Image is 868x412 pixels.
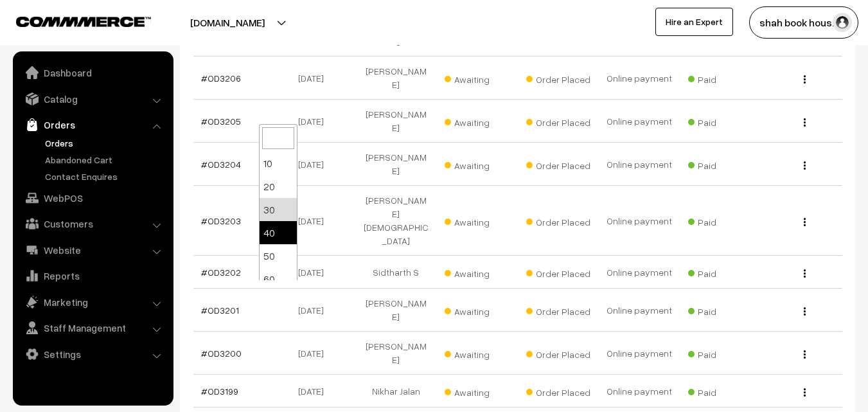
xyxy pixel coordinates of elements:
[599,256,680,289] td: Online payment
[526,112,590,129] span: Order Placed
[42,153,169,166] a: Abandoned Cart
[526,212,590,229] span: Order Placed
[16,17,151,26] img: COMMMERCE
[355,186,436,256] td: [PERSON_NAME][DEMOGRAPHIC_DATA]
[16,13,128,28] a: COMMMERCE
[355,375,436,408] td: Nikhar Jalan
[445,212,509,229] span: Awaiting
[599,289,680,332] td: Online payment
[804,118,806,127] img: Menu
[16,87,169,111] a: Catalog
[16,186,169,210] a: WebPOS
[445,112,509,129] span: Awaiting
[201,73,241,84] a: #OD3206
[526,264,590,280] span: Order Placed
[16,343,169,366] a: Settings
[526,345,590,361] span: Order Placed
[260,221,297,244] li: 40
[445,69,509,86] span: Awaiting
[260,198,297,221] li: 30
[201,159,241,170] a: #OD3204
[260,267,297,291] li: 60
[42,170,169,183] a: Contact Enquires
[201,267,241,278] a: #OD3202
[274,186,355,256] td: [DATE]
[599,375,680,408] td: Online payment
[355,100,436,143] td: [PERSON_NAME]
[445,382,509,399] span: Awaiting
[355,256,436,289] td: Sidtharth S
[201,215,241,226] a: #OD3203
[274,57,355,100] td: [DATE]
[16,61,169,84] a: Dashboard
[260,244,297,267] li: 50
[688,112,752,129] span: Paid
[599,332,680,375] td: Online payment
[274,332,355,375] td: [DATE]
[201,116,241,127] a: #OD3205
[526,382,590,399] span: Order Placed
[599,57,680,100] td: Online payment
[355,289,436,332] td: [PERSON_NAME]
[355,57,436,100] td: [PERSON_NAME]
[526,156,590,172] span: Order Placed
[804,269,806,278] img: Menu
[688,264,752,280] span: Paid
[274,256,355,289] td: [DATE]
[804,75,806,84] img: Menu
[260,175,297,198] li: 20
[688,69,752,86] span: Paid
[201,305,239,316] a: #OD3201
[804,218,806,226] img: Menu
[833,13,852,32] img: user
[445,345,509,361] span: Awaiting
[526,301,590,318] span: Order Placed
[599,143,680,186] td: Online payment
[16,238,169,262] a: Website
[804,161,806,170] img: Menu
[749,6,858,39] button: shah book hous…
[145,6,310,39] button: [DOMAIN_NAME]
[688,382,752,399] span: Paid
[355,143,436,186] td: [PERSON_NAME]
[445,156,509,172] span: Awaiting
[688,345,752,361] span: Paid
[16,264,169,287] a: Reports
[526,69,590,86] span: Order Placed
[688,301,752,318] span: Paid
[804,388,806,397] img: Menu
[688,156,752,172] span: Paid
[655,8,733,36] a: Hire an Expert
[274,375,355,408] td: [DATE]
[201,348,242,359] a: #OD3200
[16,316,169,339] a: Staff Management
[688,212,752,229] span: Paid
[274,143,355,186] td: [DATE]
[16,113,169,136] a: Orders
[274,289,355,332] td: [DATE]
[445,264,509,280] span: Awaiting
[804,307,806,316] img: Menu
[274,100,355,143] td: [DATE]
[16,212,169,235] a: Customers
[445,301,509,318] span: Awaiting
[599,100,680,143] td: Online payment
[42,136,169,150] a: Orders
[201,386,238,397] a: #OD3199
[599,186,680,256] td: Online payment
[16,291,169,314] a: Marketing
[260,152,297,175] li: 10
[355,332,436,375] td: [PERSON_NAME]
[804,350,806,359] img: Menu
